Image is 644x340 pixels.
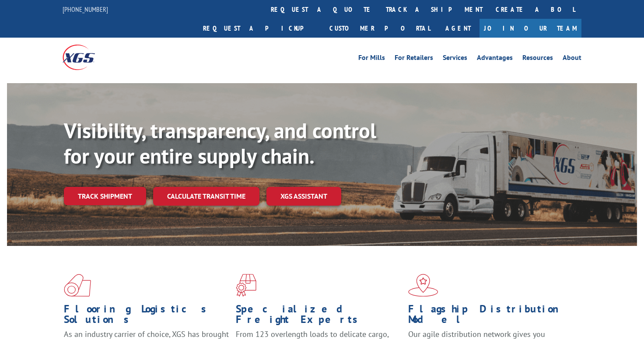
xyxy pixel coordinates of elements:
a: About [563,54,581,64]
a: Agent [437,19,479,38]
img: xgs-icon-focused-on-flooring-red [236,274,256,297]
img: xgs-icon-total-supply-chain-intelligence-red [64,274,91,297]
img: xgs-icon-flagship-distribution-model-red [408,274,438,297]
h1: Flooring Logistics Solutions [64,304,229,329]
a: For Retailers [395,54,433,64]
a: Services [443,54,467,64]
a: Advantages [477,54,513,64]
a: Resources [522,54,553,64]
a: For Mills [358,54,385,64]
a: [PHONE_NUMBER] [63,5,108,14]
b: Visibility, transparency, and control for your entire supply chain. [64,117,376,169]
a: Customer Portal [323,19,437,38]
h1: Specialized Freight Experts [236,304,401,329]
a: Request a pickup [196,19,323,38]
a: Join Our Team [479,19,581,38]
a: Track shipment [64,187,146,205]
a: XGS ASSISTANT [266,187,341,206]
a: Calculate transit time [153,187,259,206]
h1: Flagship Distribution Model [408,304,574,329]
